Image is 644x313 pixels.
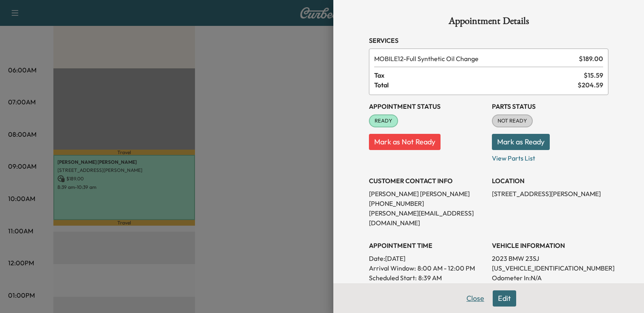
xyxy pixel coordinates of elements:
[492,263,608,273] p: [US_VEHICLE_IDENTIFICATION_NUMBER]
[369,241,485,250] h3: APPOINTMENT TIME
[578,80,603,90] span: $ 204.59
[369,176,485,186] h3: CUSTOMER CONTACT INFO
[369,283,413,292] p: Scheduled End:
[374,54,576,63] span: Full Synthetic Oil Change
[369,16,608,29] h1: Appointment Details
[492,102,608,111] h3: Parts Status
[374,70,584,80] span: Tax
[369,134,441,150] button: Mark as Not Ready
[492,254,608,263] p: 2023 BMW 23SJ
[492,283,608,292] p: Odometer Out: N/A
[492,134,550,150] button: Mark as Ready
[492,150,608,163] p: View Parts List
[492,273,608,283] p: Odometer In: N/A
[584,70,603,80] span: $ 15.59
[369,263,485,273] p: Arrival Window:
[369,273,417,283] p: Scheduled Start:
[369,254,485,263] p: Date: [DATE]
[369,208,485,228] p: [PERSON_NAME][EMAIL_ADDRESS][DOMAIN_NAME]
[369,36,608,45] h3: Services
[492,189,608,199] p: [STREET_ADDRESS][PERSON_NAME]
[374,80,578,90] span: Total
[418,273,442,283] p: 8:39 AM
[492,176,608,186] h3: LOCATION
[493,117,532,125] span: NOT READY
[369,199,485,208] p: [PHONE_NUMBER]
[369,189,485,199] p: [PERSON_NAME] [PERSON_NAME]
[493,290,516,307] button: Edit
[414,283,441,292] p: 10:39 AM
[492,241,608,250] h3: VEHICLE INFORMATION
[461,290,489,307] button: Close
[417,263,475,273] span: 8:00 AM - 12:00 PM
[579,54,603,63] span: $ 189.00
[369,102,485,111] h3: Appointment Status
[370,117,397,125] span: READY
